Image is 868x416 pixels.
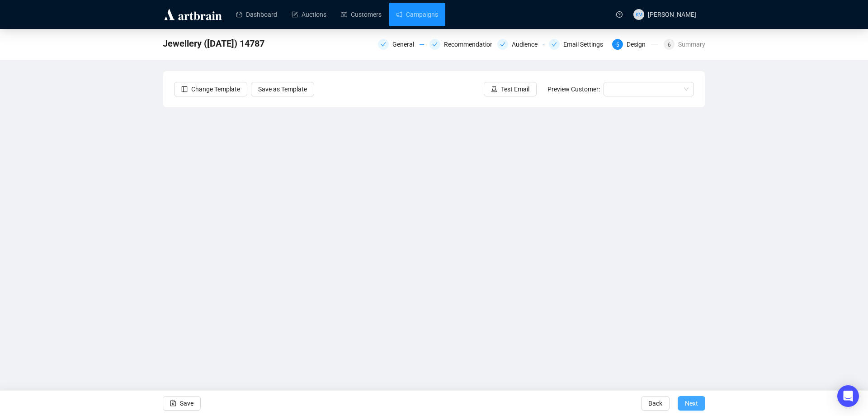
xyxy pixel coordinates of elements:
div: Open Intercom Messenger [837,385,859,407]
span: check [552,42,557,47]
span: Next [685,391,698,416]
span: Save [180,391,193,416]
div: Design [627,39,651,50]
a: Auctions [292,3,326,26]
button: Back [641,396,670,411]
span: check [500,42,505,47]
span: [PERSON_NAME] [648,11,696,18]
button: Save as Template [251,82,314,96]
span: Jewellery (18 September 2025) 14787 [163,36,264,51]
div: Email Settings [563,39,609,50]
span: Test Email [501,84,529,94]
span: 6 [668,42,671,48]
div: Recommendations [444,39,502,50]
span: Preview Customer: [547,86,600,93]
span: save [170,400,176,406]
span: layout [181,86,188,92]
div: Audience [497,39,543,50]
div: General [378,39,424,50]
a: Dashboard [236,3,277,26]
button: Test Email [484,82,537,96]
button: Change Template [174,82,247,96]
a: Customers [341,3,382,26]
div: General [392,39,420,50]
span: check [381,42,386,47]
div: 5Design [612,39,658,50]
span: 5 [616,42,619,48]
span: question-circle [616,11,623,18]
div: Summary [678,39,705,50]
a: Campaigns [396,3,438,26]
button: Next [678,396,705,411]
span: Change Template [191,84,240,94]
button: Save [163,396,201,411]
span: experiment [491,86,497,92]
span: KM [635,10,642,18]
span: check [432,42,438,47]
div: Recommendations [429,39,492,50]
div: Email Settings [549,39,607,50]
span: Back [648,391,662,416]
div: 6Summary [664,39,705,50]
img: logo [163,7,223,22]
span: Save as Template [258,84,307,94]
div: Audience [512,39,543,50]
